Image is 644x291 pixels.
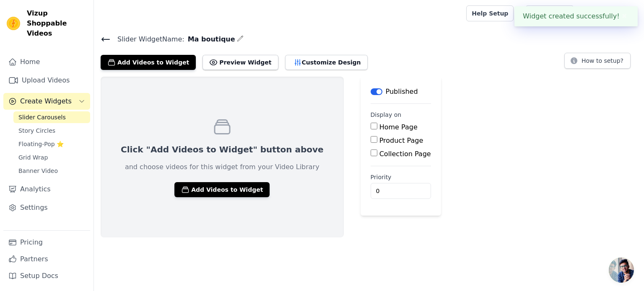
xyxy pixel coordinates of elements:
p: Ma boutique [594,6,637,21]
p: Published [386,87,418,97]
span: Slider Carousels [18,113,66,121]
label: Collection Page [379,150,431,158]
label: Home Page [379,123,418,131]
a: Pricing [3,234,90,251]
span: Story Circles [18,126,55,135]
a: Home [3,54,90,70]
label: Priority [371,173,431,181]
span: Grid Wrap [18,153,48,162]
button: Add Videos to Widget [101,55,196,70]
button: Create Widgets [3,93,90,110]
button: Close [620,11,629,21]
a: Partners [3,251,90,268]
p: Click "Add Videos to Widget" button above [121,144,324,155]
a: Help Setup [466,5,514,21]
a: Setup Docs [3,268,90,284]
a: Grid Wrap [13,152,90,163]
button: How to setup? [564,53,631,69]
span: Create Widgets [20,96,72,106]
a: Slider Carousels [13,111,90,123]
a: Banner Video [13,165,90,177]
button: M Ma boutique [581,6,637,21]
img: Vizup [7,17,20,30]
button: Add Videos to Widget [174,182,270,197]
button: Preview Widget [203,55,278,70]
div: Widget created successfully! [514,6,638,26]
button: Customize Design [285,55,368,70]
span: Vizup Shoppable Videos [27,8,87,39]
a: How to setup? [564,59,631,67]
legend: Display on [371,111,402,119]
label: Product Page [379,136,423,144]
a: Open chat [609,258,634,283]
a: Settings [3,199,90,216]
a: Story Circles [13,125,90,136]
span: Banner Video [18,167,58,175]
a: Book Demo [525,5,574,21]
a: Floating-Pop ⭐ [13,138,90,150]
a: Analytics [3,181,90,198]
span: Ma boutique [184,34,235,44]
div: Edit Name [237,33,244,45]
a: Upload Videos [3,72,90,89]
span: Floating-Pop ⭐ [18,140,64,148]
p: and choose videos for this widget from your Video Library [125,162,319,172]
span: Slider Widget Name: [111,34,184,44]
